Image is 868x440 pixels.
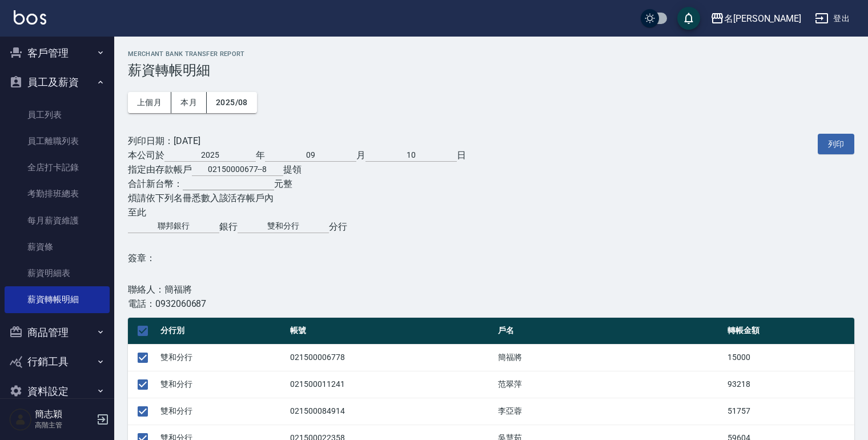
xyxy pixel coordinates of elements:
[5,207,110,234] a: 每月薪資維護
[207,92,257,113] button: 2025/08
[128,251,466,265] div: 簽章：
[35,420,93,430] p: 高階主管
[128,50,854,58] h2: Merchant Bank Transfer Report
[128,282,466,297] div: 聯絡人： 簡福將
[128,62,854,78] h3: 薪資轉帳明細
[5,128,110,154] a: 員工離職列表
[725,318,854,345] th: 轉帳金額
[5,286,110,313] a: 薪資轉帳明細
[810,8,854,29] button: 登出
[128,297,466,311] div: 電話： 0932060687
[5,260,110,286] a: 薪資明細表
[5,377,110,406] button: 資料設定
[725,371,854,398] td: 93218
[5,102,110,128] a: 員工列表
[5,234,110,260] a: 薪資條
[128,205,466,219] div: 至此
[9,408,32,431] img: Person
[287,344,495,371] td: 021500006778
[5,67,110,97] button: 員工及薪資
[5,318,110,347] button: 商品管理
[128,191,466,205] div: 煩請依下列名冊悉數入該活存帳戶內
[158,371,287,398] td: 雙和分行
[818,134,854,155] button: 列印
[287,398,495,425] td: 021500084914
[5,38,110,68] button: 客戶管理
[677,7,700,30] button: save
[5,154,110,181] a: 全店打卡記錄
[35,409,93,420] h5: 簡志穎
[158,318,287,345] th: 分行別
[5,181,110,207] a: 考勤排班總表
[725,344,854,371] td: 15000
[128,148,466,162] div: 本公司於 年 月 日
[725,398,854,425] td: 51757
[287,371,495,398] td: 021500011241
[495,371,725,398] td: 范翠萍
[128,92,171,113] button: 上個月
[171,92,207,113] button: 本月
[287,318,495,345] th: 帳號
[158,398,287,425] td: 雙和分行
[158,344,287,371] td: 雙和分行
[128,177,466,191] div: 合計新台幣： 元整
[128,134,466,148] div: 列印日期： [DATE]
[128,219,466,234] div: 銀行 分行
[5,347,110,377] button: 行銷工具
[14,10,46,25] img: Logo
[495,398,725,425] td: 李亞蓉
[706,7,806,30] button: 名[PERSON_NAME]
[724,11,801,26] div: 名[PERSON_NAME]
[495,344,725,371] td: 簡福將
[128,162,466,177] div: 指定由存款帳戶 提領
[495,318,725,345] th: 戶名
